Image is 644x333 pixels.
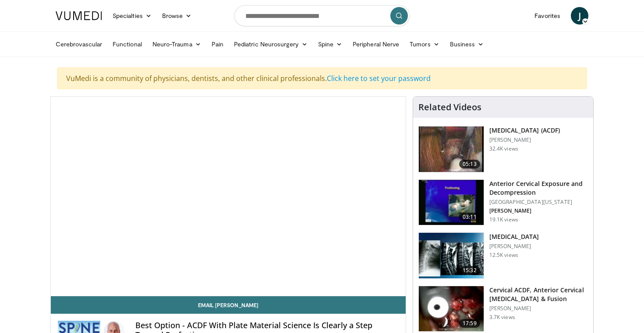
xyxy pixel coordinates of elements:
img: 38786_0000_3.png.150x105_q85_crop-smart_upscale.jpg [419,180,484,225]
a: Browse [157,7,197,25]
input: Search topics, interventions [234,5,410,26]
a: 15:32 [MEDICAL_DATA] [PERSON_NAME] 12.5K views [418,232,588,279]
h3: Cervical ACDF, Anterior Cervical [MEDICAL_DATA] & Fusion [489,286,588,303]
span: 15:32 [459,266,480,275]
img: 45d9052e-5211-4d55-8682-bdc6aa14d650.150x105_q85_crop-smart_upscale.jpg [419,286,484,332]
a: Specialties [107,7,157,25]
div: VuMedi is a community of physicians, dentists, and other clinical professionals. [57,67,587,89]
p: [GEOGRAPHIC_DATA][US_STATE] [489,199,588,206]
h4: Related Videos [418,102,481,112]
a: Cerebrovascular [50,35,107,53]
a: Functional [107,35,147,53]
p: 3.7K views [489,314,515,321]
a: Pediatric Neurosurgery [229,35,313,53]
p: 32.4K views [489,145,518,152]
a: Favorites [529,7,566,25]
p: [PERSON_NAME] [489,137,560,144]
p: [PERSON_NAME] [489,305,588,312]
a: J [571,7,588,25]
img: VuMedi Logo [56,11,102,20]
span: 17:59 [459,319,480,328]
span: 03:11 [459,213,480,221]
p: [PERSON_NAME] [489,207,588,214]
span: 05:13 [459,160,480,168]
a: Peripheral Nerve [347,35,404,53]
p: [PERSON_NAME] [489,243,539,250]
a: Neuro-Trauma [147,35,206,53]
p: 12.5K views [489,252,518,259]
a: 03:11 Anterior Cervical Exposure and Decompression [GEOGRAPHIC_DATA][US_STATE] [PERSON_NAME] 19.1... [418,179,588,226]
a: 05:13 [MEDICAL_DATA] (ACDF) [PERSON_NAME] 32.4K views [418,126,588,172]
img: Dr_Ali_Bydon_Performs_An_ACDF_Procedure_100000624_3.jpg.150x105_q85_crop-smart_upscale.jpg [419,126,484,172]
a: Pain [206,35,229,53]
img: dard_1.png.150x105_q85_crop-smart_upscale.jpg [419,233,484,278]
a: 17:59 Cervical ACDF, Anterior Cervical [MEDICAL_DATA] & Fusion [PERSON_NAME] 3.7K views [418,286,588,332]
h3: Anterior Cervical Exposure and Decompression [489,179,588,197]
a: Email [PERSON_NAME] [51,296,406,314]
a: Click here to set your password [327,74,431,83]
p: 19.1K views [489,216,518,223]
video-js: Video Player [51,97,406,296]
a: Business [445,35,489,53]
h3: [MEDICAL_DATA] [489,232,539,241]
h3: [MEDICAL_DATA] (ACDF) [489,126,560,135]
a: Spine [313,35,347,53]
a: Tumors [404,35,445,53]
